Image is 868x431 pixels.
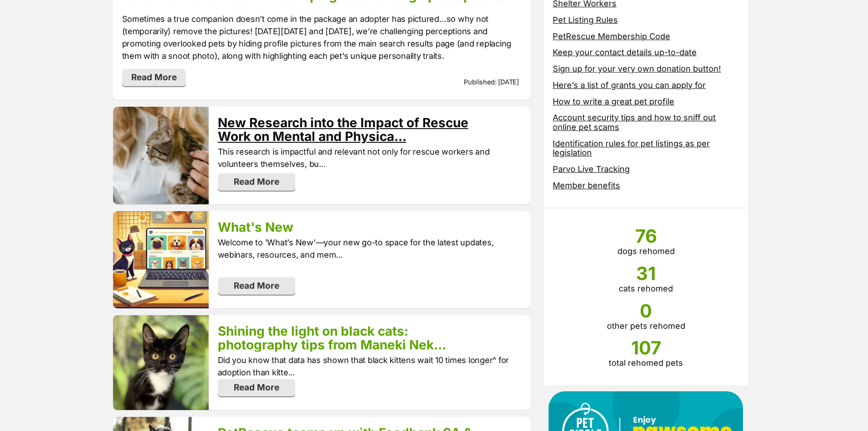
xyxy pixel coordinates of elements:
[553,47,697,57] a: Keep your contact details up-to-date
[553,263,739,284] span: 31
[122,13,522,62] p: Sometimes a true companion doesn’t come in the package an adopter has pictured…so why not (tempor...
[553,226,739,256] li: dogs rehomed
[553,164,630,174] a: Parvo Live Tracking
[218,115,468,144] a: New Research into the Impact of Rescue Work on Mental and Physica...
[113,107,209,204] img: z4xklv1v5upnmrkixit0.jpg
[234,177,279,187] span: translation missing: en.admin.index.read_more
[113,211,209,308] img: jza0nzl5bidsgifdvrmd.webp
[218,354,522,379] p: Did you know that data has shown that black kittens wait 10 times longer^ for adoption than kitte...
[234,382,279,393] span: translation missing: en.admin.index.read_more
[553,301,739,322] span: 0
[113,315,209,410] img: foqe14o88vmjpyllfgmz.webp
[553,15,618,25] a: Pet Listing Rules
[553,97,674,106] a: How to write a great pet profile
[553,263,739,294] li: cats rehomed
[122,69,186,86] a: Read More
[553,301,739,331] li: other pets rehomed
[218,277,295,295] a: Read More
[553,113,716,132] a: Account security tips and how to sniff out online pet scams
[553,338,739,368] li: total rehomed pets
[553,64,721,73] a: Sign up for your very own donation button!
[218,145,522,170] p: This research is impactful and relevant not only for rescue workers and volunteers themselves, bu...
[218,323,446,353] a: Shining the light on black cats: photography tips from Maneki Nek...
[553,31,670,41] a: PetRescue Membership Code
[553,80,706,90] a: Here’s a list of grants you can apply for
[553,226,739,247] span: 76
[464,77,519,87] p: Published: [DATE]
[553,181,620,190] a: Member benefits
[553,338,739,358] span: 107
[218,173,295,191] a: Read More
[234,280,279,291] span: translation missing: en.admin.index.read_more
[218,219,293,235] a: What's New
[218,379,295,396] a: Read More
[553,139,710,158] a: Identification rules for pet listings as per legislation
[218,236,522,261] p: Welcome to 'What’s New'—your new go-to space for the latest updates, webinars, resources, and mem...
